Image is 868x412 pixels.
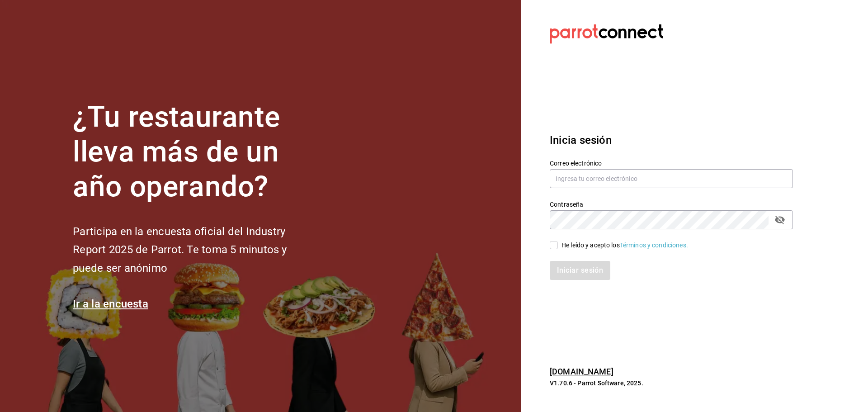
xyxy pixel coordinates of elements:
[772,212,788,227] button: passwordField
[561,241,688,250] div: He leído y acepto los
[550,169,793,188] input: Ingresa tu correo electrónico
[550,132,793,148] h3: Inicia sesión
[550,379,793,388] p: V1.70.6 - Parrot Software, 2025.
[73,223,317,278] h2: Participa en la encuesta oficial del Industry Report 2025 de Parrot. Te toma 5 minutos y puede se...
[73,100,317,204] h1: ¿Tu restaurante lleva más de un año operando?
[73,298,148,310] a: Ir a la encuesta
[620,242,688,249] a: Términos y condiciones.
[550,367,613,376] a: [DOMAIN_NAME]
[550,160,793,166] label: Correo electrónico
[550,201,793,208] label: Contraseña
